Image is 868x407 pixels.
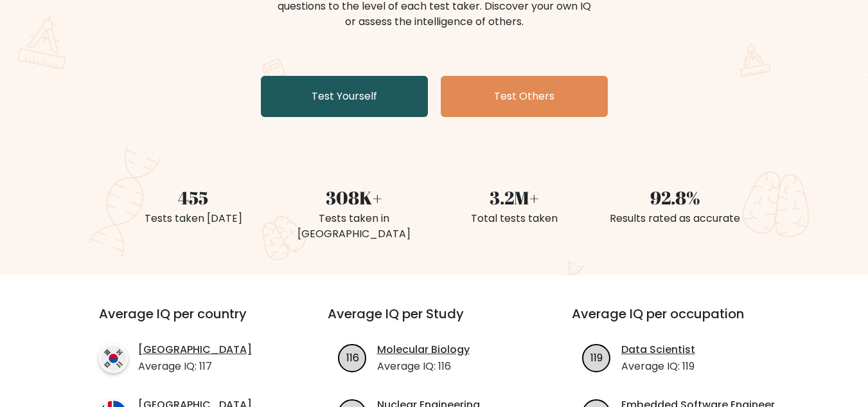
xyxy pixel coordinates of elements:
[281,211,427,242] div: Tests taken in [GEOGRAPHIC_DATA]
[590,350,603,365] text: 119
[442,211,587,226] div: Total tests taken
[603,184,748,211] div: 92.8%
[442,184,587,211] div: 3.2M+
[572,306,785,337] h3: Average IQ per occupation
[99,306,281,337] h3: Average IQ per country
[121,211,266,226] div: Tests taken [DATE]
[328,306,541,337] h3: Average IQ per Study
[621,359,695,374] p: Average IQ: 119
[121,184,266,211] div: 455
[377,342,470,357] a: Molecular Biology
[441,76,608,117] a: Test Others
[99,344,128,373] img: country
[621,342,695,357] a: Data Scientist
[603,211,748,226] div: Results rated as accurate
[346,350,359,365] text: 116
[261,76,428,117] a: Test Yourself
[281,184,427,211] div: 308K+
[138,342,252,357] a: [GEOGRAPHIC_DATA]
[377,359,470,374] p: Average IQ: 116
[138,359,252,374] p: Average IQ: 117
